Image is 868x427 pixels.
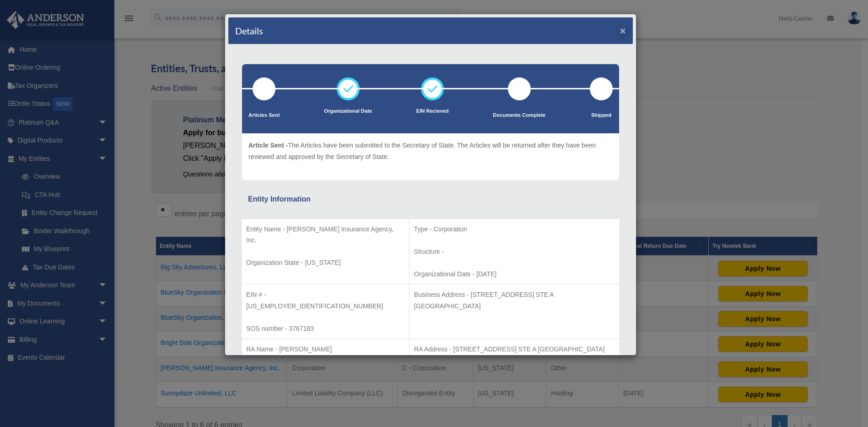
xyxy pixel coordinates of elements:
[248,111,280,120] p: Articles Sent
[248,193,613,206] div: Entity Information
[324,107,372,116] p: Organizational Date
[414,224,615,235] p: Type - Corporation
[416,107,449,116] p: EIN Recieved
[493,111,545,120] p: Documents Complete
[248,142,288,149] span: Article Sent -
[414,246,615,257] p: Structure -
[246,257,404,268] p: Organization State - [US_STATE]
[414,344,615,355] p: RA Address - [STREET_ADDRESS] STE A [GEOGRAPHIC_DATA]
[235,24,263,37] h4: Details
[246,289,404,312] p: EIN # - [US_EMPLOYER_IDENTIFICATION_NUMBER]
[414,289,615,312] p: Business Address - [STREET_ADDRESS] STE A [GEOGRAPHIC_DATA]
[246,344,404,355] p: RA Name - [PERSON_NAME]
[246,323,404,334] p: SOS number - 3767183
[620,26,626,35] button: ×
[590,111,613,120] p: Shipped
[246,224,404,246] p: Entity Name - [PERSON_NAME] Insurance Agency, Inc.
[414,268,615,280] p: Organizational Date - [DATE]
[248,140,613,162] p: The Articles have been submitted to the Secretary of State. The Articles will be returned after t...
